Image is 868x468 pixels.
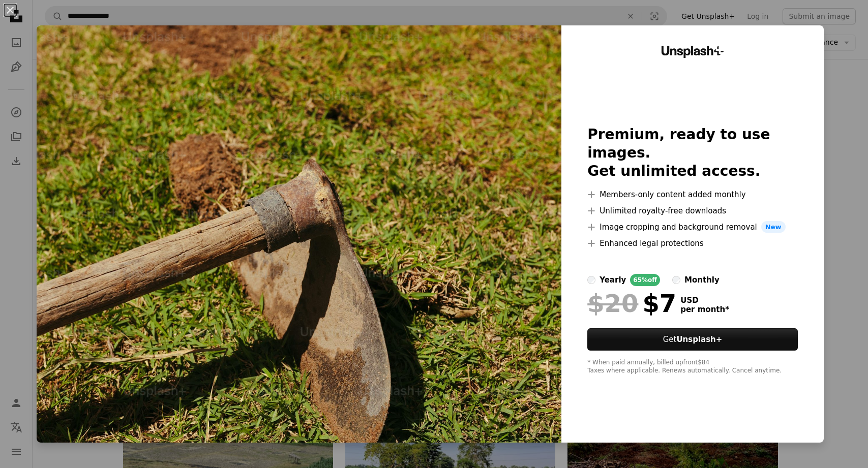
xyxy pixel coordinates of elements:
[587,290,676,317] div: $7
[587,189,798,201] li: Members-only content added monthly
[587,221,798,233] li: Image cropping and background removal
[587,290,638,317] span: $20
[587,126,798,180] h2: Premium, ready to use images. Get unlimited access.
[680,296,729,305] span: USD
[587,359,798,375] div: * When paid annually, billed upfront $84 Taxes where applicable. Renews automatically. Cancel any...
[761,221,786,233] span: New
[672,276,680,284] input: monthly
[680,305,729,314] span: per month *
[684,274,720,286] div: monthly
[600,274,626,286] div: yearly
[630,274,660,286] div: 65% off
[676,335,722,344] strong: Unsplash+
[587,276,595,284] input: yearly65%off
[587,237,798,249] li: Enhanced legal protections
[587,328,798,351] button: GetUnsplash+
[587,205,798,217] li: Unlimited royalty-free downloads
